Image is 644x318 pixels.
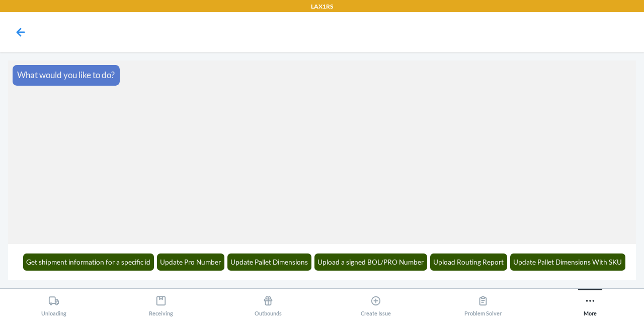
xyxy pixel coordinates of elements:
div: Problem Solver [464,291,502,316]
p: LAX1RS [311,2,333,11]
button: Update Pallet Dimensions [227,253,312,271]
button: More [537,289,644,316]
div: More [584,291,597,316]
div: Receiving [149,291,173,316]
button: Upload Routing Report [430,253,508,271]
button: Problem Solver [429,289,536,316]
button: Upload a signed BOL/PRO Number [314,253,428,271]
button: Receiving [107,289,214,316]
button: Update Pallet Dimensions With SKU [510,253,626,271]
div: Unloading [41,291,66,316]
button: Get shipment information for a specific id [23,253,154,271]
div: Outbounds [255,291,282,316]
button: Outbounds [215,289,322,316]
button: Update Pro Number [157,253,225,271]
div: Create Issue [361,291,391,316]
p: What would you like to do? [17,69,115,82]
button: Create Issue [322,289,429,316]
